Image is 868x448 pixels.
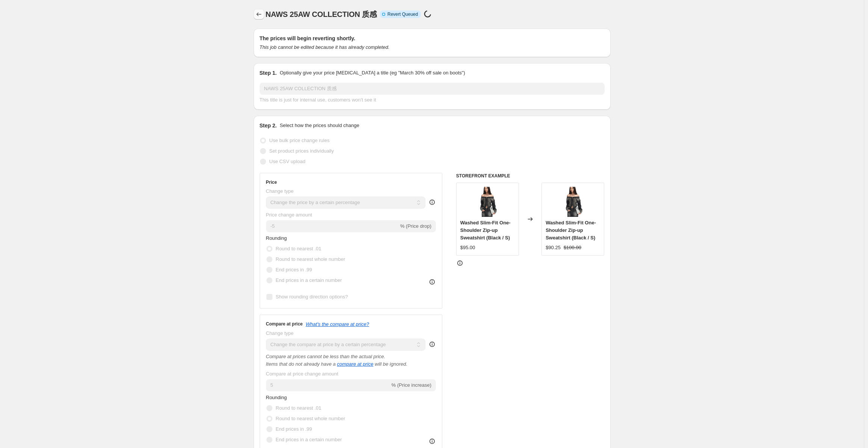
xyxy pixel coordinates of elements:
span: Price change amount [266,212,312,218]
span: End prices in .99 [276,426,312,432]
button: What's the compare at price? [306,321,369,327]
input: -15 [266,220,399,232]
div: help [428,198,436,206]
span: Use CSV upload [269,159,305,164]
input: -15 [266,379,390,391]
span: Change type [266,188,294,194]
i: will be ignored. [375,361,407,367]
h6: STOREFRONT EXAMPLE [456,173,605,179]
span: Show rounding direction options? [276,294,348,300]
span: Round to nearest whole number [276,416,345,421]
span: Rounding [266,395,287,400]
span: Set product prices individually [269,148,334,154]
span: Round to nearest .01 [276,405,321,411]
p: Optionally give your price [MEDICAL_DATA] a title (eg "March 30% off sale on boots") [280,69,465,77]
input: 30% off holiday sale [260,83,605,95]
h2: Step 2. [260,122,277,129]
img: 2e179108160a3f31ad0d4f5206da9f9c_80x.jpg [558,187,588,217]
p: Select how the prices should change [280,122,359,129]
span: NAWS 25AW COLLECTION 质感 [266,10,377,18]
h3: Compare at price [266,321,303,327]
span: Revert Queued [387,11,418,17]
span: Compare at price change amount [266,371,339,377]
span: Washed Slim-Fit One-Shoulder Zip-up Sweatshirt (Black / S) [546,220,596,241]
strike: $100.00 [564,244,581,251]
span: This title is just for internal use, customers won't see it [260,97,376,103]
div: help [428,341,436,348]
span: Round to nearest .01 [276,246,321,251]
span: End prices in .99 [276,267,312,272]
button: compare at price [337,361,374,367]
div: $95.00 [460,244,475,251]
span: % (Price increase) [392,382,431,388]
img: 2e179108160a3f31ad0d4f5206da9f9c_80x.jpg [472,187,502,217]
i: Compare at prices cannot be less than the actual price. [266,354,386,359]
h2: Step 1. [260,69,277,77]
span: Washed Slim-Fit One-Shoulder Zip-up Sweatshirt (Black / S) [460,220,511,241]
button: Price change jobs [254,9,264,20]
span: Round to nearest whole number [276,256,345,262]
span: Rounding [266,235,287,241]
span: End prices in a certain number [276,277,342,283]
i: This job cannot be edited because it has already completed. [260,44,390,50]
span: Change type [266,330,294,336]
h3: Price [266,179,277,185]
i: Items that do not already have a [266,361,336,367]
span: Use bulk price change rules [269,138,330,143]
div: $90.25 [546,244,561,251]
span: End prices in a certain number [276,437,342,442]
span: % (Price drop) [400,223,431,229]
h2: The prices will begin reverting shortly. [260,35,605,42]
